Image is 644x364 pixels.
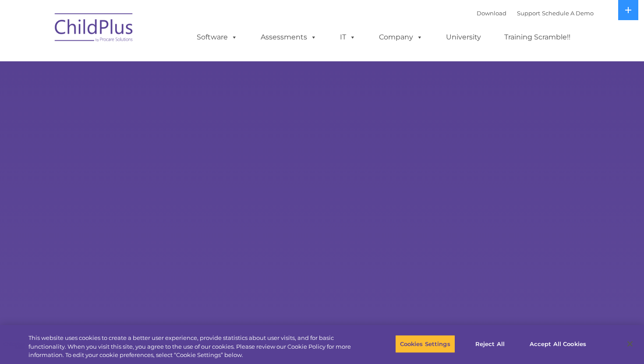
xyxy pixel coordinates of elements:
font: | [477,10,594,17]
img: ChildPlus by Procare Solutions [50,7,138,51]
a: Training Scramble!! [495,28,579,46]
a: Assessments [252,28,326,46]
button: Cookies Settings [395,335,455,353]
div: This website uses cookies to create a better user experience, provide statistics about user visit... [28,334,354,360]
button: Accept All Cookies [525,335,591,353]
a: University [437,28,490,46]
a: Download [477,10,506,17]
button: Close [620,334,640,353]
a: IT [331,28,364,46]
a: Company [370,28,432,46]
a: Software [188,28,246,46]
a: Schedule A Demo [542,10,594,17]
a: Support [517,10,540,17]
button: Reject All [463,335,517,353]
